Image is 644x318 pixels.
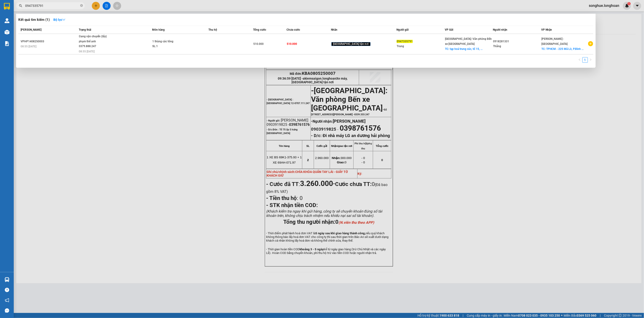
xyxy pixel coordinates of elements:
[21,45,36,48] span: 08:55 [DATE]
[493,39,541,44] div: 0918281331
[80,4,83,7] span: close-circle
[25,3,79,8] input: Tìm tên, số ĐT hoặc mã đơn
[79,34,113,39] div: Đang vận chuyển (lấy)
[5,298,9,302] span: notification
[396,28,409,31] span: Người gửi
[19,4,22,7] span: search
[588,57,593,63] button: right
[397,40,413,43] span: 0947335791
[152,44,187,49] div: SL: 1
[445,47,483,51] span: TC: tạp hoá trung cúc, tổ 15, ...
[542,37,568,46] span: [PERSON_NAME] : [GEOGRAPHIC_DATA]
[5,41,9,46] img: solution-icon
[53,18,65,22] strong: Bộ lọc
[578,58,581,61] span: left
[542,47,584,51] span: TC: TPHCM - 225 Mã Lò, P.Bình ...
[577,57,582,63] button: left
[445,28,453,31] span: VP Gửi
[582,57,588,63] li: 1
[5,308,9,313] span: message
[253,28,266,31] span: Tổng cước
[152,28,165,31] span: Món hàng
[287,42,297,46] span: 510.000
[208,28,217,31] span: Thu hộ
[493,44,541,49] div: Thắng
[541,28,552,31] span: VP Nhận
[62,18,65,21] span: down
[79,50,95,53] span: 08:55 [DATE]
[80,4,83,8] span: close-circle
[583,57,588,62] a: 1
[5,30,9,35] img: warehouse-icon
[18,17,50,22] h3: Kết quả tìm kiếm ( 1 )
[287,28,300,31] span: Chưa cước
[588,57,593,63] li: Next Page
[588,41,593,46] span: plus-circle
[5,288,9,292] span: question-circle
[253,42,264,46] span: 510.000
[21,39,78,44] div: VPHP1408250003
[21,28,41,31] span: [PERSON_NAME]
[589,58,592,61] span: right
[493,28,508,31] span: Người nhận
[5,277,9,282] img: warehouse-icon
[5,18,9,23] img: warehouse-icon
[577,57,582,63] li: Previous Page
[445,37,492,46] span: [GEOGRAPHIC_DATA]: Văn phòng Bến xe [GEOGRAPHIC_DATA]
[331,28,338,31] span: Nhãn
[152,39,187,44] div: 1 thùng các tông
[50,16,69,23] button: Bộ lọcdown
[4,3,10,10] img: logo-vxr
[79,28,91,31] span: Trạng thái
[79,39,113,49] div: phạm thế anh 0379.888.247
[331,42,371,46] span: [GEOGRAPHIC_DATA] tận nơi
[397,44,445,49] div: Trung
